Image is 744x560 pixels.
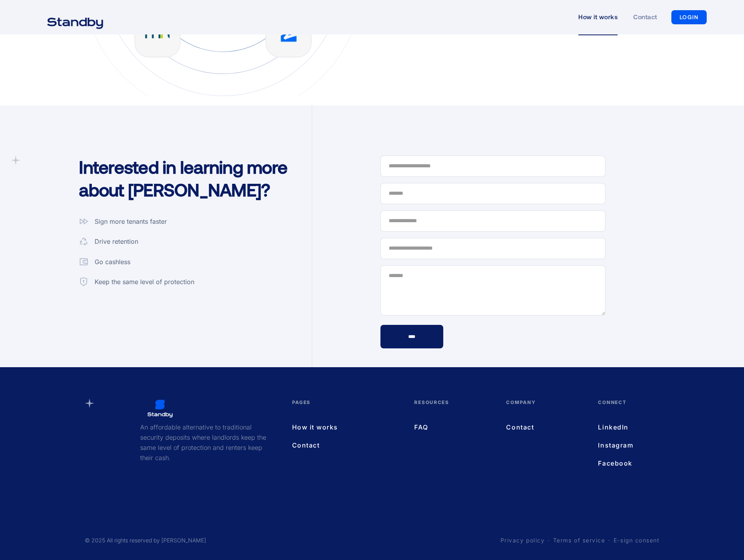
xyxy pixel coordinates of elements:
[95,217,167,227] div: Sign more tenants faster
[292,422,399,432] a: How it works
[95,277,194,287] div: Keep the same level of protection
[598,399,643,422] div: Connect
[614,536,660,544] a: E-sign consent
[37,13,113,22] a: home
[292,399,399,422] div: pages
[506,399,582,422] div: Company
[292,440,399,450] a: Contact
[79,156,304,201] h1: Interested in learning more about [PERSON_NAME]?
[608,536,611,544] a: ·
[414,399,490,422] div: Resources
[501,536,545,544] a: Privacy policy
[414,422,490,432] a: FAQ
[380,156,605,348] form: Contact Form
[598,440,643,450] a: Instagram
[506,422,582,432] a: Contact
[598,422,643,432] a: LinkedIn
[553,536,605,544] a: Terms of service
[85,536,206,544] div: © 2025 All rights reserved by [PERSON_NAME]
[548,536,550,544] a: ·
[140,422,268,463] p: An affordable alternative to traditional security deposits where landlords keep the same level of...
[671,10,707,24] a: LOGIN
[598,458,643,468] a: Facebook
[95,257,130,267] div: Go cashless
[95,237,138,247] div: Drive retention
